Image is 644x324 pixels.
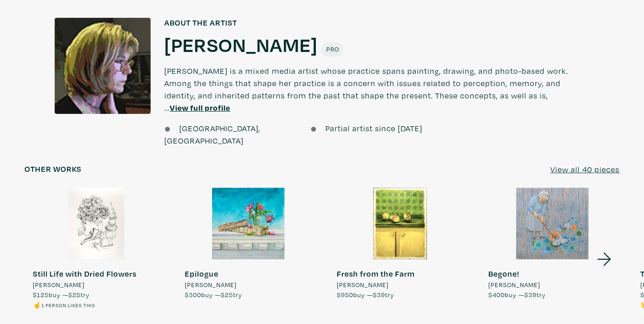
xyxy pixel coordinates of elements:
span: $39 [373,290,385,299]
span: [PERSON_NAME] [488,280,540,290]
span: buy — try [488,290,546,299]
u: View all 40 pieces [550,164,619,175]
small: 1 person likes this [41,302,95,309]
span: $25 [221,290,233,299]
a: View all 40 pieces [550,163,619,175]
a: Still Life with Dried Flowers [PERSON_NAME] $125buy —$25try ☝️1 person likes this [25,188,168,310]
strong: Epilogue [185,268,218,279]
strong: Fresh from the Farm [337,268,415,279]
a: Begone! [PERSON_NAME] $400buy —$39try [480,188,624,300]
strong: Still Life with Dried Flowers [33,268,137,279]
span: Partial artist since [DATE] [325,123,422,134]
span: $300 [185,290,201,299]
a: Fresh from the Farm [PERSON_NAME] $950buy —$39try [329,188,472,300]
span: [GEOGRAPHIC_DATA], [GEOGRAPHIC_DATA] [164,123,260,146]
span: [PERSON_NAME] [33,280,85,290]
a: [PERSON_NAME] [164,32,318,57]
li: ☝️ [33,300,137,310]
span: [PERSON_NAME] [185,280,237,290]
h6: About the artist [164,18,589,28]
span: $400 [488,290,505,299]
span: $950 [337,290,353,299]
a: Epilogue [PERSON_NAME] $300buy —$25try [177,188,320,300]
span: $125 [33,290,49,299]
strong: Begone! [488,268,519,279]
span: buy — try [33,290,90,299]
a: View full profile [170,103,230,113]
p: [PERSON_NAME] is a mixed media artist whose practice spans painting, drawing, and photo-based wor... [164,57,589,122]
span: buy — try [185,290,242,299]
span: $25 [68,290,81,299]
span: buy — try [337,290,394,299]
span: [PERSON_NAME] [337,280,389,290]
span: $39 [524,290,537,299]
span: Pro [326,45,339,53]
h6: Other works [25,164,81,174]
